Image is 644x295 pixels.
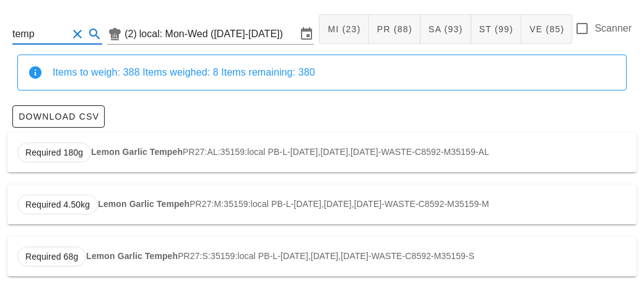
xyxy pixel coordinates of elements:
[70,27,85,42] button: Clear Search
[7,185,637,224] div: PR27:M:35159:local PB-L-[DATE],[DATE],[DATE]-WASTE-C8592-M35159-M
[420,14,471,44] button: SA (93)
[471,14,521,44] button: ST (99)
[319,14,368,44] button: MI (23)
[369,14,420,44] button: PR (88)
[12,105,105,128] button: Download CSV
[594,22,632,35] label: Scanner
[521,14,572,44] button: VE (85)
[86,251,178,261] strong: Lemon Garlic Tempeh
[18,112,99,121] span: Download CSV
[376,24,412,34] span: PR (88)
[25,143,83,162] span: Required 180g
[25,247,78,266] span: Required 68g
[98,199,189,209] strong: Lemon Garlic Tempeh
[479,24,513,34] span: ST (99)
[529,24,564,34] span: VE (85)
[53,66,616,79] div: Items to weigh: 388 Items weighed: 8 Items remaining: 380
[91,147,183,157] strong: Lemon Garlic Tempeh
[428,24,463,34] span: SA (93)
[7,133,637,172] div: PR27:AL:35159:local PB-L-[DATE],[DATE],[DATE]-WASTE-C8592-M35159-AL
[25,195,90,214] span: Required 4.50kg
[327,24,360,34] span: MI (23)
[7,237,637,276] div: PR27:S:35159:local PB-L-[DATE],[DATE],[DATE]-WASTE-C8592-M35159-S
[124,28,139,40] div: (2)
